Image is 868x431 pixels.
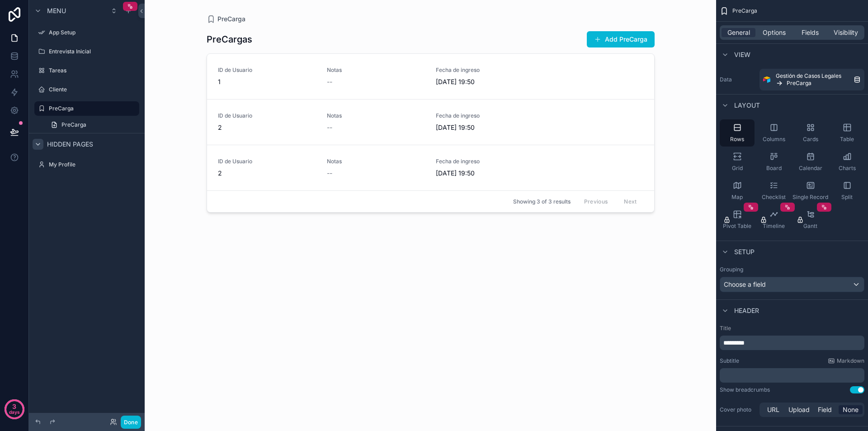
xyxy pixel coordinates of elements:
label: Title [720,325,864,332]
span: URL [767,405,779,414]
label: PreCarga [49,105,134,112]
span: Grid [732,165,743,172]
span: Fields [802,28,819,37]
span: Options [763,28,786,37]
div: scrollable content [720,336,864,350]
button: Board [756,148,791,175]
label: Grouping [720,266,743,273]
span: PreCarga [787,80,811,87]
button: Timeline [756,206,791,233]
span: Columns [763,136,785,143]
label: My Profile [49,161,137,168]
span: Header [734,306,759,315]
span: Cards [803,136,818,143]
label: Entrevista Inicial [49,48,137,55]
label: Data [720,76,756,83]
span: Choose a field [724,280,766,288]
button: Cards [793,119,828,147]
label: Cover photo [720,406,756,413]
span: Gestión de Casos Legales [776,72,841,80]
button: Single Record [793,177,828,204]
button: Map [720,177,755,204]
span: Hidden pages [47,140,93,149]
p: 3 [12,402,16,411]
button: Columns [756,119,791,147]
span: Showing 3 of 3 results [513,198,571,205]
a: Tareas [34,63,139,78]
span: Visibility [834,28,858,37]
span: Map [731,194,743,201]
button: Charts [830,148,864,175]
span: Calendar [799,165,822,172]
span: Layout [734,101,760,110]
a: PreCarga [45,118,139,132]
span: Markdown [837,357,864,365]
button: Calendar [793,148,828,175]
span: Charts [839,165,856,172]
button: Split [830,177,864,204]
span: Checklist [762,194,786,201]
span: Single Record [793,194,828,201]
label: App Setup [49,29,137,36]
button: Checklist [756,177,791,204]
span: Table [840,136,854,143]
span: PreCarga [61,121,86,128]
span: Menu [47,6,66,15]
label: Subtitle [720,357,739,365]
span: View [734,50,750,59]
a: Gestión de Casos LegalesPreCarga [759,69,864,90]
span: Split [841,194,853,201]
span: Board [766,165,782,172]
span: PreCarga [732,7,757,14]
a: PreCarga [34,101,139,116]
span: General [727,28,750,37]
button: Grid [720,148,755,175]
span: Upload [788,405,810,414]
div: Show breadcrumbs [720,386,770,393]
button: Rows [720,119,755,147]
span: Pivot Table [723,223,751,230]
span: Gantt [803,223,817,230]
label: Cliente [49,86,137,93]
button: Choose a field [720,277,864,292]
button: Done [121,416,141,429]
button: Pivot Table [720,206,755,233]
img: Airtable Logo [763,76,770,83]
span: Setup [734,247,755,256]
button: Table [830,119,864,147]
label: Tareas [49,67,137,74]
button: Gantt [793,206,828,233]
div: scrollable content [720,368,864,383]
span: Rows [730,136,744,143]
a: Markdown [828,357,864,365]
a: Entrevista Inicial [34,44,139,59]
a: Cliente [34,82,139,97]
span: Field [818,405,832,414]
span: Timeline [763,223,785,230]
span: None [843,405,859,414]
a: App Setup [34,25,139,40]
p: days [9,406,20,418]
a: My Profile [34,157,139,172]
